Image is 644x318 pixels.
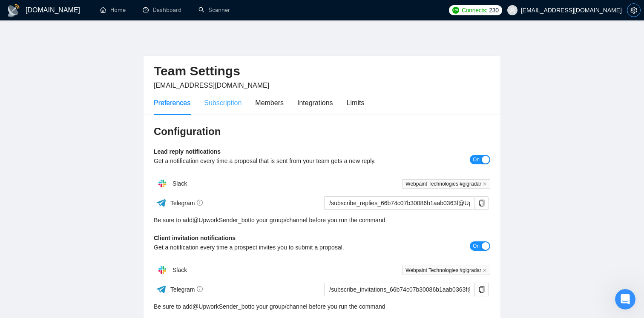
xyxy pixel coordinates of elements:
span: setting [627,7,640,14]
b: Client invitation notifications [154,235,236,241]
span: Slack [172,180,187,187]
span: user [509,7,515,13]
span: Connects: [462,6,487,15]
img: ww3wtPAAAAAElFTkSuQmCC [156,198,167,208]
div: Integrations [297,97,333,108]
img: logo [7,4,20,17]
button: copy [475,196,489,210]
a: homeHome [100,6,126,14]
div: Members [255,97,284,108]
span: 230 [489,6,498,15]
span: copy [475,200,488,206]
iframe: Intercom live chat [615,289,635,309]
div: Subscription [204,97,241,108]
span: close [483,268,487,272]
a: @UpworkSender_bot [193,302,250,311]
span: [EMAIL_ADDRESS][DOMAIN_NAME] [154,82,269,89]
a: dashboardDashboard [143,6,181,14]
img: hpQkSZIkSZIkSZIkSZIkSZIkSZIkSZIkSZIkSZIkSZIkSZIkSZIkSZIkSZIkSZIkSZIkSZIkSZIkSZIkSZIkSZIkSZIkSZIkS... [154,261,171,278]
a: @UpworkSender_bot [193,215,250,225]
a: setting [627,7,641,14]
h2: Team Settings [154,63,490,80]
div: Get a notification every time a prospect invites you to submit a proposal. [154,243,406,252]
div: Limits [347,97,365,108]
div: Be sure to add to your group/channel before you run the command [154,302,490,311]
span: Telegram [170,286,203,293]
div: Get a notification every time a proposal that is sent from your team gets a new reply. [154,156,406,166]
span: Telegram [170,200,203,206]
img: ww3wtPAAAAAElFTkSuQmCC [156,284,167,295]
span: Webpaint Technologies #gigradar [402,266,490,275]
img: hpQkSZIkSZIkSZIkSZIkSZIkSZIkSZIkSZIkSZIkSZIkSZIkSZIkSZIkSZIkSZIkSZIkSZIkSZIkSZIkSZIkSZIkSZIkSZIkS... [154,175,171,192]
h3: Configuration [154,125,490,138]
span: copy [475,286,488,293]
img: upwork-logo.png [452,7,459,14]
span: Slack [172,266,187,273]
span: close [483,182,487,186]
div: Preferences [154,97,190,108]
span: On [473,241,480,251]
span: info-circle [197,286,203,292]
span: Webpaint Technologies #gigradar [402,179,490,189]
b: Lead reply notifications [154,148,221,155]
span: info-circle [197,200,203,206]
div: Be sure to add to your group/channel before you run the command [154,215,490,225]
button: setting [627,3,641,17]
button: copy [475,283,489,296]
span: On [473,155,480,164]
a: searchScanner [198,6,230,14]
